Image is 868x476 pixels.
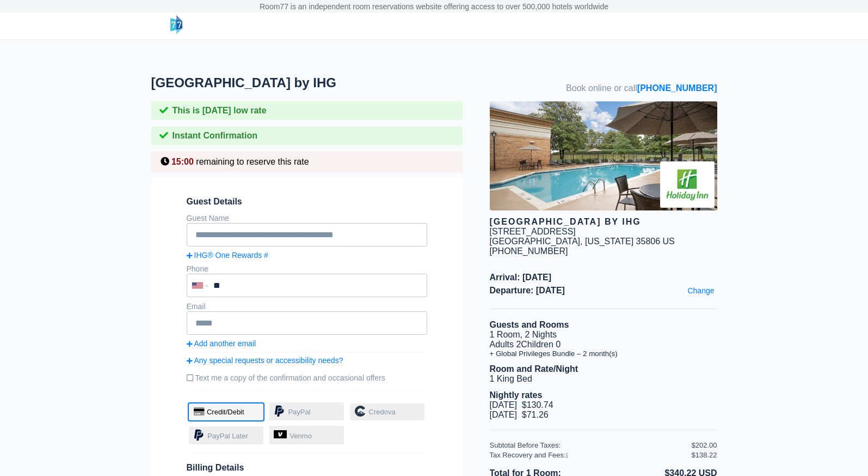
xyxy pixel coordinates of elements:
li: 1 Room, 2 Nights [490,330,717,340]
li: 1 King Bed [490,374,717,384]
a: Add another email [187,339,427,348]
img: Brand logo for Holiday Inn Research Park by IHG [660,161,715,208]
a: Change [685,284,717,298]
span: Departure: [DATE] [490,286,717,296]
b: Nightly rates [490,390,543,400]
span: [GEOGRAPHIC_DATA], [490,237,583,246]
div: This is [DATE] low rate [151,101,463,120]
img: venmo-logo.svg [274,430,287,438]
li: + Global Privileges Bundle – 2 month(s) [490,350,717,358]
div: Tax Recovery and Fees: [490,451,692,459]
span: Book online or call [566,83,717,93]
label: Text me a copy of the confirmation and occasional offers [187,369,427,387]
span: [DATE] $130.74 [490,400,553,409]
span: [US_STATE] [585,237,633,246]
label: Email [187,302,206,311]
div: [STREET_ADDRESS] [490,227,576,237]
span: [DATE] $71.26 [490,410,549,419]
h1: [GEOGRAPHIC_DATA] by IHG [151,75,490,91]
span: Children 0 [521,340,561,349]
div: [GEOGRAPHIC_DATA] by IHG [490,217,717,227]
a: IHG® One Rewards # [187,251,427,260]
span: PayPal [288,408,310,416]
b: Guests and Rooms [490,320,569,329]
li: Adults 2 [490,340,717,350]
b: Room and Rate/Night [490,364,578,373]
img: hotel image [490,101,717,210]
span: US [663,237,675,246]
label: Phone [187,264,208,273]
span: Billing Details [187,463,427,473]
img: logo-header-small.png [170,15,182,34]
a: Any special requests or accessibility needs? [187,356,427,365]
div: Subtotal Before Taxes: [490,441,692,449]
span: Guest Details [187,197,427,207]
div: United States: +1 [188,275,211,296]
span: Arrival: [DATE] [490,273,717,282]
a: [PHONE_NUMBER] [637,83,717,93]
span: 15:00 [171,157,194,166]
div: $202.00 [692,441,717,449]
span: 35806 [636,237,661,246]
span: Venmo [290,432,311,440]
span: PayPal Later [207,432,248,440]
span: Credit/Debit [207,408,244,416]
div: $138.22 [692,451,717,459]
span: remaining to reserve this rate [196,157,309,166]
span: Credova [369,408,396,416]
label: Guest Name [187,214,230,222]
div: [PHONE_NUMBER] [490,246,717,256]
div: Instant Confirmation [151,126,463,145]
